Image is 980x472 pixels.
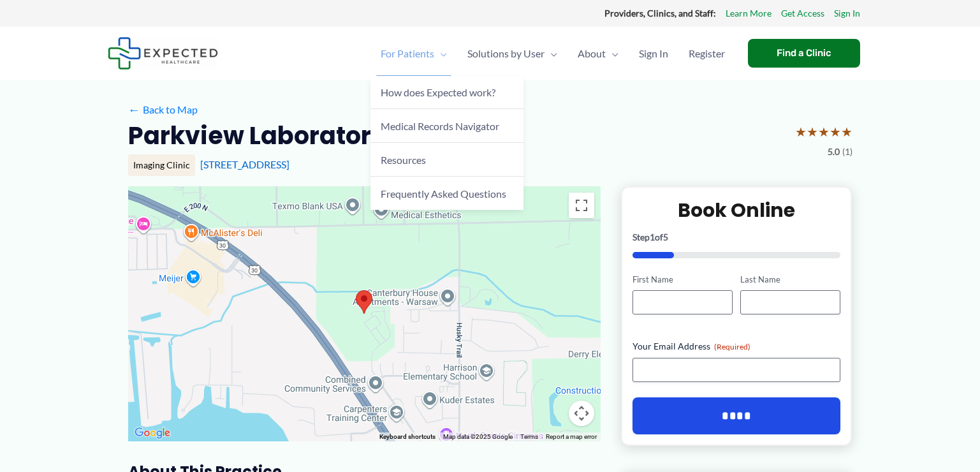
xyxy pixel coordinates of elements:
[569,401,594,426] button: Map camera controls
[128,120,408,151] h2: Parkview Laboratories
[381,31,434,76] span: For Patients
[633,233,841,242] p: Step of
[633,274,733,286] label: First Name
[748,39,860,68] a: Find a Clinic
[606,31,618,76] span: Menu Toggle
[546,433,597,440] a: Report a map error
[370,109,523,143] a: Medical Records Navigator
[379,432,435,441] button: Keyboard shortcuts
[578,31,606,76] span: About
[604,8,716,18] strong: Providers, Clinics, and Staff:
[370,177,523,210] a: Frequently Asked Questions
[650,232,655,242] span: 1
[633,340,841,353] label: Your Email Address
[569,193,594,218] button: Toggle fullscreen view
[639,31,668,76] span: Sign In
[740,274,840,286] label: Last Name
[381,188,506,200] span: Frequently Asked Questions
[678,31,735,76] a: Register
[131,425,173,441] a: Open this area in Google Maps (opens a new window)
[795,120,807,144] span: ★
[381,154,426,166] span: Resources
[131,425,173,441] img: Google
[781,5,824,22] a: Get Access
[370,76,523,110] a: How does Expected work?
[807,120,818,144] span: ★
[714,342,750,351] span: (Required)
[520,433,538,440] a: Terms
[841,120,852,144] span: ★
[629,31,678,76] a: Sign In
[128,154,195,176] div: Imaging Clinic
[726,5,772,22] a: Learn More
[567,31,629,76] a: AboutMenu Toggle
[842,144,852,160] span: (1)
[663,232,668,242] span: 5
[381,86,495,98] span: How does Expected work?
[457,31,567,76] a: Solutions by UserMenu Toggle
[370,31,735,76] nav: Primary Site Navigation
[828,144,840,160] span: 5.0
[818,120,830,144] span: ★
[381,120,499,132] span: Medical Records Navigator
[689,31,725,76] span: Register
[830,120,841,144] span: ★
[834,5,860,22] a: Sign In
[467,31,545,76] span: Solutions by User
[633,198,841,223] h2: Book Online
[200,158,289,170] a: [STREET_ADDRESS]
[128,100,198,119] a: ←Back to Map
[434,31,447,76] span: Menu Toggle
[443,433,513,440] span: Map data ©2025 Google
[370,31,457,76] a: For PatientsMenu Toggle
[545,31,557,76] span: Menu Toggle
[128,103,140,115] span: ←
[108,37,218,70] img: Expected Healthcare Logo - side, dark font, small
[370,143,523,177] a: Resources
